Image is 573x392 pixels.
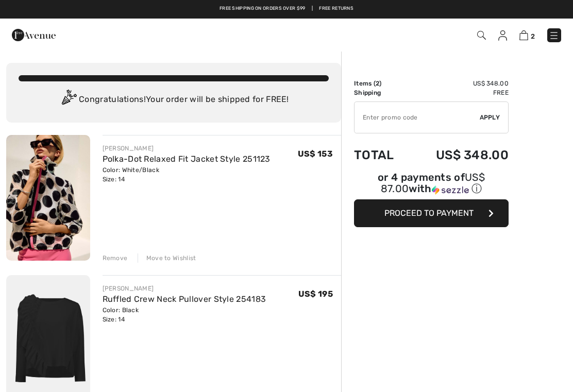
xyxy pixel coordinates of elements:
span: Proceed to Payment [384,208,474,218]
td: US$ 348.00 [409,79,509,88]
button: Proceed to Payment [354,199,509,227]
img: Search [477,31,486,40]
span: 2 [376,80,379,87]
input: Promo code [355,102,480,133]
img: Polka-Dot Relaxed Fit Jacket Style 251123 [6,135,90,261]
span: US$ 195 [298,289,333,299]
img: 1ère Avenue [12,25,56,45]
div: [PERSON_NAME] [103,144,271,153]
div: or 4 payments of with [354,173,509,196]
span: Apply [480,113,500,122]
img: Congratulation2.svg [58,90,79,110]
div: Congratulations! Your order will be shipped for FREE! [19,90,329,110]
a: Free Returns [319,5,353,12]
span: 2 [531,32,535,40]
div: Color: White/Black Size: 14 [103,165,271,184]
a: Polka-Dot Relaxed Fit Jacket Style 251123 [103,154,271,164]
div: Move to Wishlist [138,253,196,263]
img: Menu [549,30,559,41]
div: [PERSON_NAME] [103,284,266,293]
a: Ruffled Crew Neck Pullover Style 254183 [103,294,266,304]
div: Color: Black Size: 14 [103,305,266,324]
a: 1ère Avenue [12,29,56,39]
img: Sezzle [432,185,469,195]
span: US$ 153 [298,149,333,159]
a: 2 [519,29,535,41]
td: Free [409,88,509,97]
td: US$ 348.00 [409,138,509,173]
span: | [312,5,313,12]
div: or 4 payments ofUS$ 87.00withSezzle Click to learn more about Sezzle [354,173,509,199]
td: Shipping [354,88,409,97]
td: Total [354,138,409,173]
img: My Info [498,30,507,41]
img: Shopping Bag [519,30,528,40]
div: Remove [103,253,128,263]
a: Free shipping on orders over $99 [220,5,306,12]
span: US$ 87.00 [381,171,485,195]
td: Items ( ) [354,79,409,88]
